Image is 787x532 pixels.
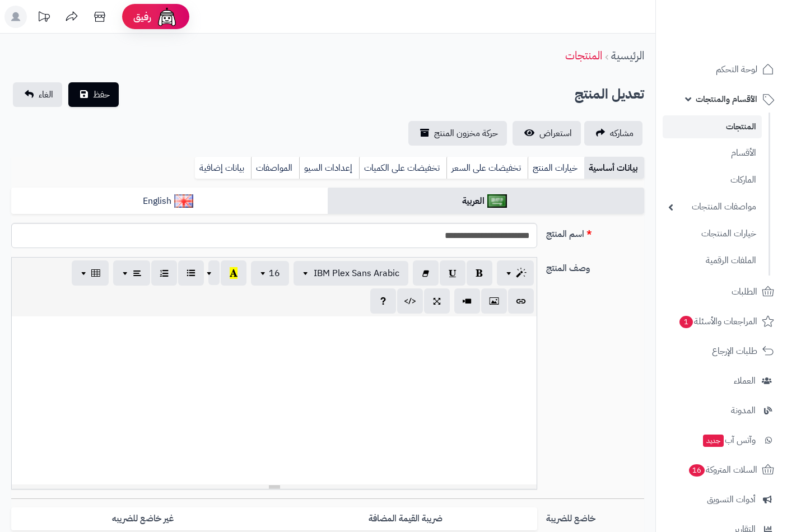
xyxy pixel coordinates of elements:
[251,157,299,179] a: المواصفات
[732,284,757,300] span: الطلبات
[156,6,178,28] img: ai-face.png
[565,47,602,64] a: المنتجات
[274,507,537,530] label: ضريبة القيمة المضافة
[663,195,762,219] a: مواصفات المنتجات
[487,194,507,208] img: العربية
[299,157,359,179] a: إعدادات السيو
[663,456,780,483] a: السلات المتروكة16
[712,343,757,359] span: طلبات الإرجاع
[542,223,649,241] label: اسم المنتج
[314,267,399,280] span: IBM Plex Sans Arabic
[11,188,328,215] a: English
[528,157,584,179] a: خيارات المنتج
[703,435,724,447] span: جديد
[689,464,705,477] span: 16
[539,127,572,140] span: استعراض
[68,82,119,107] button: حفظ
[251,261,289,286] button: 16
[542,257,649,275] label: وصف المنتج
[611,47,644,64] a: الرئيسية
[542,507,649,525] label: خاضع للضريبة
[663,367,780,394] a: العملاء
[408,121,507,146] a: حركة مخزون المنتج
[294,261,408,286] button: IBM Plex Sans Arabic
[663,168,762,192] a: الماركات
[688,462,757,478] span: السلات المتروكة
[679,316,693,328] span: 1
[663,222,762,246] a: خيارات المنتجات
[731,403,756,418] span: المدونة
[678,314,757,329] span: المراجعات والأسئلة
[434,127,498,140] span: حركة مخزون المنتج
[174,194,194,208] img: English
[663,56,780,83] a: لوحة التحكم
[663,427,780,454] a: وآتس آبجديد
[133,10,151,24] span: رفيق
[584,121,642,146] a: مشاركه
[663,486,780,513] a: أدوات التسويق
[663,115,762,138] a: المنتجات
[359,157,446,179] a: تخفيضات على الكميات
[702,432,756,448] span: وآتس آب
[716,62,757,77] span: لوحة التحكم
[93,88,110,101] span: حفظ
[30,6,58,31] a: تحديثات المنصة
[575,83,644,106] h2: تعديل المنتج
[663,278,780,305] a: الطلبات
[663,141,762,165] a: الأقسام
[446,157,528,179] a: تخفيضات على السعر
[328,188,644,215] a: العربية
[711,30,776,53] img: logo-2.png
[584,157,644,179] a: بيانات أساسية
[13,82,62,107] a: الغاء
[663,249,762,273] a: الملفات الرقمية
[663,308,780,335] a: المراجعات والأسئلة1
[610,127,634,140] span: مشاركه
[663,338,780,365] a: طلبات الإرجاع
[269,267,280,280] span: 16
[696,91,757,107] span: الأقسام والمنتجات
[11,507,274,530] label: غير خاضع للضريبه
[195,157,251,179] a: بيانات إضافية
[707,492,756,507] span: أدوات التسويق
[663,397,780,424] a: المدونة
[513,121,581,146] a: استعراض
[39,88,53,101] span: الغاء
[734,373,756,389] span: العملاء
